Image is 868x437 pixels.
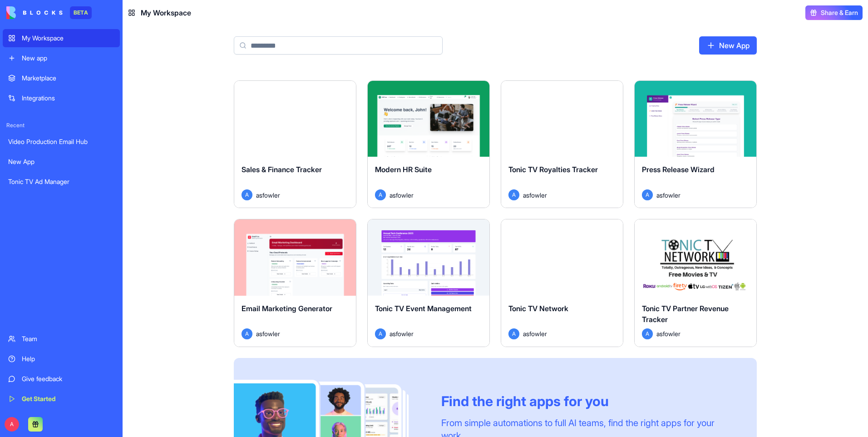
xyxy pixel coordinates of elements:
[22,334,114,343] div: Team
[3,69,120,87] a: Marketplace
[3,49,120,67] a: New app
[3,89,120,107] a: Integrations
[3,122,120,129] span: Recent
[22,354,114,363] div: Help
[22,374,114,383] div: Give feedback
[523,329,547,338] span: asfowler
[3,153,120,171] a: New App
[656,190,681,200] span: asfowler
[375,328,386,339] span: A
[699,36,757,55] a: New App
[22,394,114,403] div: Get Started
[22,94,114,103] div: Integrations
[3,173,120,191] a: Tonic TV Ad Manager
[508,328,519,339] span: A
[242,304,332,313] span: Email Marketing Generator
[234,219,356,347] a: Email Marketing GeneratorAasfowler
[22,74,114,83] div: Marketplace
[234,80,356,209] a: Sales & Finance TrackerAasfowler
[242,165,322,174] span: Sales & Finance Tracker
[242,328,252,339] span: A
[70,6,92,19] div: BETA
[642,189,653,200] span: A
[390,329,414,338] span: asfowler
[508,189,519,200] span: A
[22,54,114,63] div: New app
[642,304,729,324] span: Tonic TV Partner Revenue Tracker
[3,29,120,47] a: My Workspace
[390,190,414,200] span: asfowler
[22,34,114,43] div: My Workspace
[141,7,191,18] span: My Workspace
[3,370,120,388] a: Give feedback
[367,80,490,209] a: Modern HR SuiteAasfowler
[375,304,472,313] span: Tonic TV Event Management
[642,328,653,339] span: A
[375,165,432,174] span: Modern HR Suite
[6,6,92,19] a: BETA
[508,304,568,313] span: Tonic TV Network
[3,133,120,151] a: Video Production Email Hub
[8,177,114,186] div: Tonic TV Ad Manager
[3,330,120,348] a: Team
[523,190,547,200] span: asfowler
[3,350,120,368] a: Help
[5,417,19,432] span: A
[634,219,757,347] a: Tonic TV Partner Revenue TrackerAasfowler
[501,219,623,347] a: Tonic TV NetworkAasfowler
[501,80,623,209] a: Tonic TV Royalties TrackerAasfowler
[508,165,598,174] span: Tonic TV Royalties Tracker
[805,5,863,20] button: Share & Earn
[642,165,715,174] span: Press Release Wizard
[821,8,858,17] span: Share & Earn
[3,390,120,408] a: Get Started
[256,329,280,338] span: asfowler
[367,219,490,347] a: Tonic TV Event ManagementAasfowler
[656,329,681,338] span: asfowler
[256,190,280,200] span: asfowler
[634,80,757,209] a: Press Release WizardAasfowler
[8,137,114,146] div: Video Production Email Hub
[441,393,735,409] div: Find the right apps for you
[6,6,63,19] img: logo
[8,157,114,166] div: New App
[375,189,386,200] span: A
[242,189,252,200] span: A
